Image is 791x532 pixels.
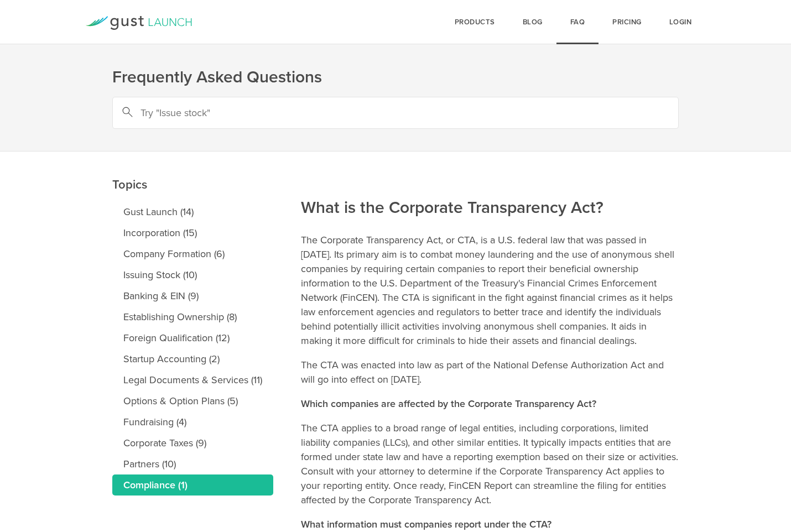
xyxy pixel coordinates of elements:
[112,474,273,496] a: Compliance (1)
[112,285,273,306] a: Banking & EIN (9)
[301,518,551,530] strong: What information must companies report under the CTA?
[112,243,273,264] a: Company Formation (6)
[112,348,273,369] a: Startup Accounting (2)
[112,306,273,327] a: Establishing Ownership (8)
[112,369,273,390] a: Legal Documents & Services (11)
[112,99,273,196] h2: Topics
[112,264,273,285] a: Issuing Stock (10)
[301,233,679,348] p: The Corporate Transparency Act, or CTA, is a U.S. federal law that was passed in [DATE]. Its prim...
[112,411,273,432] a: Fundraising (4)
[112,390,273,411] a: Options & Option Plans (5)
[112,327,273,348] a: Foreign Qualification (12)
[301,358,679,387] p: The CTA was enacted into law as part of the National Defense Authorization Act and will go into e...
[112,201,273,222] a: Gust Launch (14)
[112,66,679,88] h1: Frequently Asked Questions
[112,453,273,474] a: Partners (10)
[112,222,273,243] a: Incorporation (15)
[301,398,596,410] strong: Which companies are affected by the Corporate Transparency Act?
[301,421,679,507] p: The CTA applies to a broad range of legal entities, including corporations, limited liability com...
[301,122,679,219] h2: What is the Corporate Transparency Act?
[112,432,273,453] a: Corporate Taxes (9)
[112,97,679,129] input: Try "Issue stock"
